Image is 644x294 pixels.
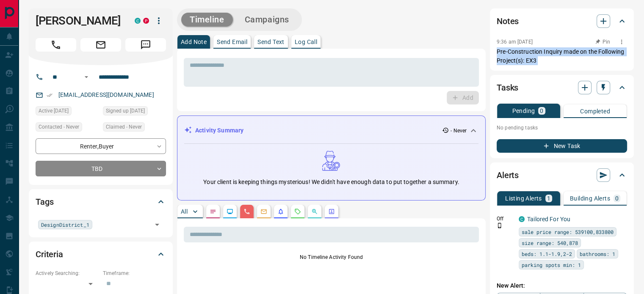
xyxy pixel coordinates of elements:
div: Notes [497,11,627,31]
p: New Alert: [497,281,627,290]
div: Tue Mar 08 2022 [36,106,99,118]
svg: Notes [210,208,216,215]
p: 9:36 am [DATE] [497,39,533,45]
span: DesignDistrict_1 [41,220,89,229]
button: New Task [497,139,627,153]
div: TBD [36,161,166,176]
a: Tailored For You [527,216,570,223]
p: 0 [615,195,619,201]
div: Renter , Buyer [36,138,166,154]
p: Log Call [295,39,317,45]
p: Actively Searching: [36,269,99,277]
span: size range: 540,878 [522,239,578,247]
p: Your client is keeping things mysterious! We didn't have enough data to put together a summary. [203,178,459,187]
span: Active [DATE] [39,107,69,115]
svg: Push Notification Only [497,223,503,228]
h2: Criteria [36,247,63,261]
p: Building Alerts [570,195,610,201]
svg: Email Verified [47,92,53,98]
p: Completed [580,108,610,114]
button: Pin [591,38,615,46]
p: Listing Alerts [505,195,542,201]
svg: Calls [243,208,250,215]
span: sale price range: 539100,833800 [522,228,614,236]
p: Pre-Construction Inquiry made on the Following Project(s): EX3 [497,47,627,65]
p: Add Note [181,39,207,45]
div: Activity Summary- Never [184,123,478,138]
p: No Timeline Activity Found [184,253,479,261]
h2: Tasks [497,81,518,94]
div: condos.ca [519,216,525,222]
p: Timeframe: [103,269,166,277]
div: Alerts [497,165,627,185]
div: Fri Dec 30 2016 [103,106,166,118]
div: Tasks [497,77,627,98]
div: property.ca [143,18,149,24]
p: Off [497,215,514,223]
p: Send Email [217,39,247,45]
button: Open [81,72,91,82]
button: Timeline [181,13,233,27]
p: Activity Summary [195,126,243,135]
div: Criteria [36,244,166,264]
span: Call [36,38,76,52]
h1: [PERSON_NAME] [36,14,122,27]
p: All [181,209,188,214]
span: bathrooms: 1 [580,250,615,258]
svg: Emails [260,208,267,215]
a: [EMAIL_ADDRESS][DOMAIN_NAME] [58,91,154,98]
h2: Notes [497,14,519,28]
span: Message [125,38,166,52]
svg: Requests [294,208,301,215]
h2: Tags [36,195,53,209]
p: - Never [451,127,467,135]
span: Contacted - Never [39,123,79,131]
p: Send Text [257,39,285,45]
p: 1 [547,195,550,201]
span: Signed up [DATE] [106,107,145,115]
div: condos.ca [135,18,141,24]
svg: Lead Browsing Activity [227,208,233,215]
div: Tags [36,192,166,212]
span: beds: 1.1-1.9,2-2 [522,250,572,258]
svg: Agent Actions [328,208,335,215]
p: 0 [540,108,543,114]
p: No pending tasks [497,121,627,134]
button: Open [151,219,163,231]
button: Campaigns [236,13,298,27]
span: parking spots min: 1 [522,261,581,269]
p: Pending [512,108,535,114]
span: Email [80,38,121,52]
svg: Opportunities [311,208,318,215]
span: Claimed - Never [106,123,142,131]
h2: Alerts [497,168,519,182]
svg: Listing Alerts [277,208,284,215]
